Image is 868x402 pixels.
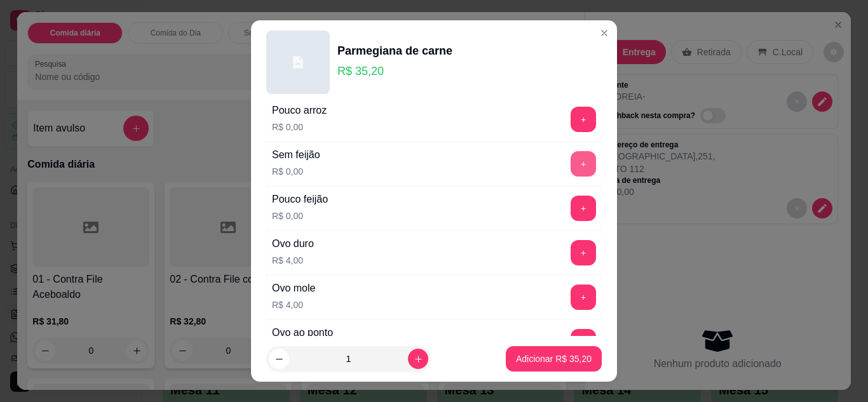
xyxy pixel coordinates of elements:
[516,352,592,365] p: Adicionar R$ 35,20
[272,147,320,163] div: Sem feijão
[337,62,452,80] p: R$ 35,20
[571,107,596,132] button: add
[272,121,327,133] p: R$ 0,00
[272,210,328,222] p: R$ 0,00
[506,346,602,372] button: Adicionar R$ 35,20
[594,23,614,43] button: Close
[337,42,452,60] div: Parmegiana de carne
[571,285,596,310] button: add
[571,329,596,354] button: add
[272,165,320,178] p: R$ 0,00
[272,298,315,311] p: R$ 4,00
[272,325,333,340] div: Ovo ao ponto
[571,151,596,177] button: add
[269,349,289,369] button: decrease-product-quantity
[571,196,596,221] button: add
[408,349,428,369] button: increase-product-quantity
[571,240,596,265] button: add
[272,281,315,296] div: Ovo mole
[272,103,327,118] div: Pouco arroz
[272,236,314,251] div: Ovo duro
[272,192,328,207] div: Pouco feijão
[272,254,314,267] p: R$ 4,00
